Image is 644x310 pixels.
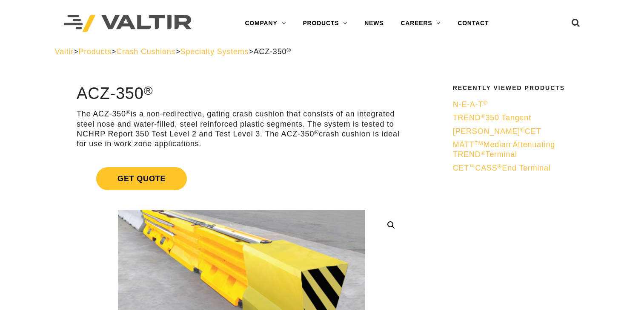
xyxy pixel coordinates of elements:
sup: ® [481,150,486,156]
sup: ® [126,109,131,116]
span: MATT Median Attenuating TREND Terminal [453,140,555,159]
p: The ACZ-350 is a non-redirective, gating crash cushion that consists of an integrated steel nose ... [77,109,406,149]
span: [PERSON_NAME] CET [453,127,541,136]
sup: ® [314,129,319,136]
sup: TM [475,140,484,146]
a: NEWS [356,15,392,32]
img: Valtir [64,15,192,32]
a: PRODUCTS [294,15,356,32]
sup: ® [481,113,486,119]
a: COMPANY [236,15,294,32]
sup: ® [286,47,291,53]
sup: ™ [469,163,475,170]
a: N-E-A-T® [453,100,584,110]
span: N-E-A-T [453,100,488,109]
a: [PERSON_NAME]®CET [453,127,584,136]
sup: ® [520,127,525,133]
a: Crash Cushions [116,47,175,56]
a: TREND®350 Tangent [453,113,584,123]
a: CET™CASS®End Terminal [453,163,584,173]
a: Get Quote [77,157,406,200]
sup: ® [144,84,153,97]
a: MATTTMMedian Attenuating TREND®Terminal [453,140,584,160]
a: CAREERS [392,15,449,32]
a: Products [78,47,111,56]
span: TREND 350 Tangent [453,113,531,122]
sup: ® [498,163,502,170]
span: Get Quote [96,167,187,190]
h1: ACZ-350 [77,85,406,103]
h2: Recently Viewed Products [453,85,584,91]
div: > > > > [55,47,590,57]
a: 🔍 [384,217,399,233]
a: Valtir [55,47,74,56]
sup: ® [483,100,488,106]
span: ACZ-350 [254,47,291,56]
span: CET CASS End Terminal [453,164,551,172]
a: Specialty Systems [180,47,249,56]
a: CONTACT [449,15,497,32]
